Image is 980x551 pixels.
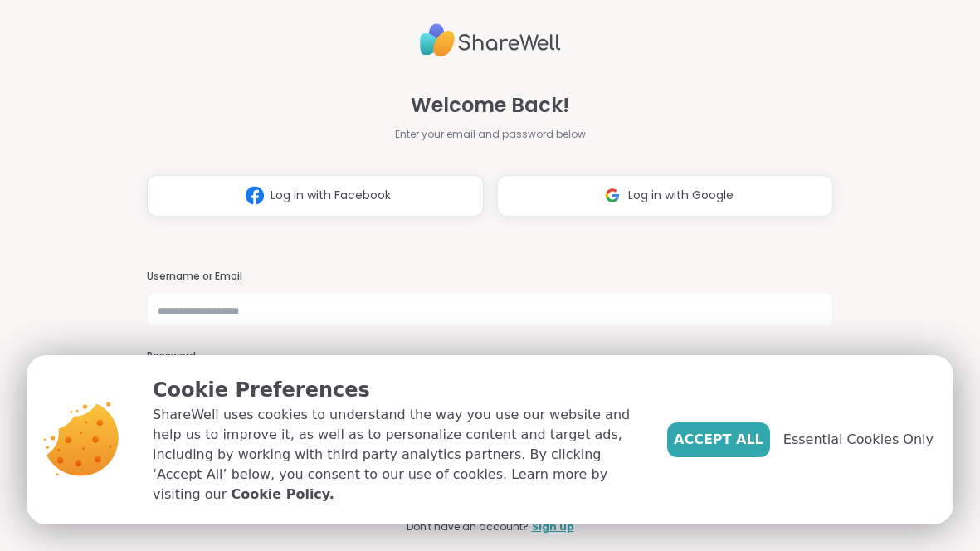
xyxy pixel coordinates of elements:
[147,175,483,217] button: Log in with Facebook
[395,127,586,142] span: Enter your email and password below
[407,519,529,534] span: Don't have an account?
[231,485,334,505] a: Cookie Policy.
[271,187,391,204] span: Log in with Facebook
[667,422,770,457] button: Accept All
[420,17,561,64] img: ShareWell Logo
[147,270,833,284] h3: Username or Email
[153,405,641,505] p: ShareWell uses cookies to understand the way you use our website and help us to improve it, as we...
[783,430,934,450] span: Essential Cookies Only
[597,180,628,211] img: ShareWell Logomark
[411,90,569,120] span: Welcome Back!
[147,349,833,363] h3: Password
[532,519,574,534] a: Sign up
[497,175,833,217] button: Log in with Google
[674,430,763,450] span: Accept All
[239,180,271,211] img: ShareWell Logomark
[628,187,734,204] span: Log in with Google
[153,375,641,405] p: Cookie Preferences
